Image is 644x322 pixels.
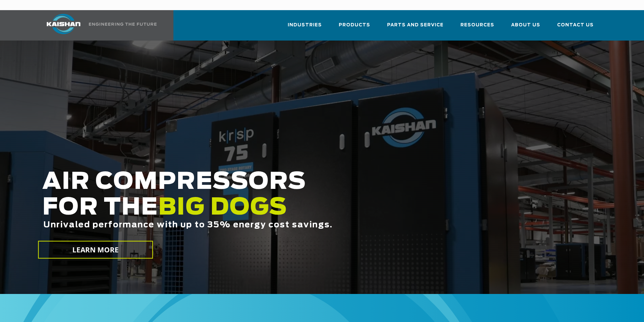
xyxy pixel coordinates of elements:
[158,196,287,219] span: BIG DOGS
[511,21,540,29] span: About Us
[38,10,158,41] a: Kaishan USA
[42,169,507,251] h2: AIR COMPRESSORS FOR THE
[339,21,370,29] span: Products
[460,16,494,39] a: Resources
[339,16,370,39] a: Products
[460,21,494,29] span: Resources
[557,16,594,39] a: Contact Us
[387,16,444,39] a: Parts and Service
[557,21,594,29] span: Contact Us
[387,21,444,29] span: Parts and Service
[288,16,322,39] a: Industries
[72,245,119,255] span: LEARN MORE
[288,21,322,29] span: Industries
[511,16,540,39] a: About Us
[89,23,157,26] img: Engineering the future
[38,241,153,259] a: LEARN MORE
[38,14,89,34] img: kaishan logo
[43,221,333,229] span: Unrivaled performance with up to 35% energy cost savings.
